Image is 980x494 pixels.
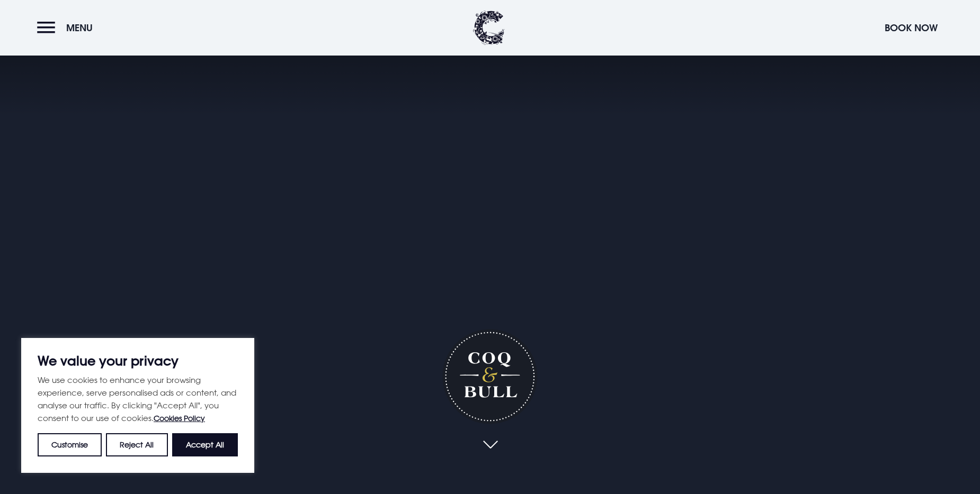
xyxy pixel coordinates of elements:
[21,338,254,473] div: We value your privacy
[37,16,98,39] button: Menu
[154,414,205,423] a: Cookies Policy
[473,11,505,45] img: Clandeboye Lodge
[66,22,93,34] span: Menu
[172,433,238,456] button: Accept All
[106,433,167,456] button: Reject All
[38,433,102,456] button: Customise
[879,16,943,39] button: Book Now
[38,373,238,425] p: We use cookies to enhance your browsing experience, serve personalised ads or content, and analys...
[442,329,537,424] h1: Coq & Bull
[38,354,238,367] p: We value your privacy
